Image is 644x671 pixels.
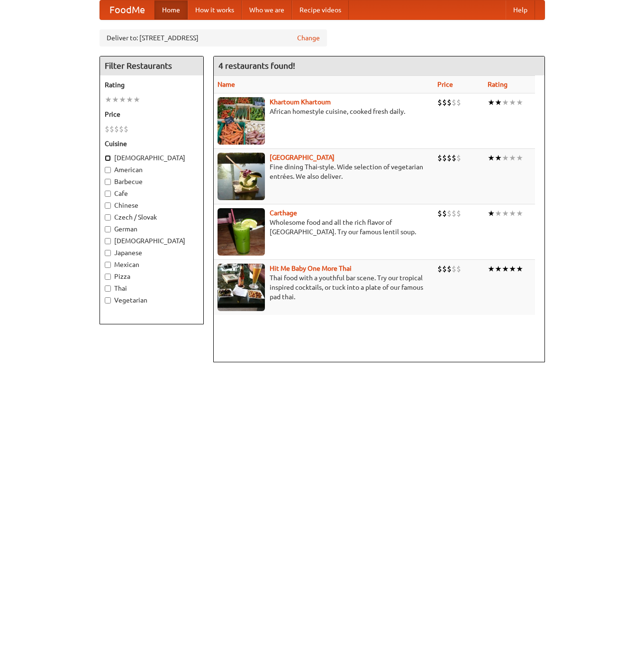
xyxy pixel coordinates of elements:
[452,264,456,274] li: $
[105,124,109,134] li: $
[452,153,456,163] li: $
[218,162,430,181] p: Fine dining Thai-style. Wide selection of vegetarian entrées. We also deliver.
[119,94,126,105] li: ★
[105,260,199,269] label: Mexican
[218,153,265,200] img: satay.jpg
[447,264,452,274] li: $
[495,208,502,219] li: ★
[242,0,292,19] a: Who we are
[105,153,199,163] label: [DEMOGRAPHIC_DATA]
[105,285,111,292] input: Thai
[100,29,327,46] div: Deliver to: [STREET_ADDRESS]
[502,97,509,108] li: ★
[442,264,447,274] li: $
[105,191,111,197] input: Cafe
[188,0,242,19] a: How it works
[442,153,447,163] li: $
[456,208,461,219] li: $
[105,80,199,90] h5: Rating
[502,264,509,274] li: ★
[105,155,111,161] input: [DEMOGRAPHIC_DATA]
[442,97,447,108] li: $
[105,236,199,246] label: [DEMOGRAPHIC_DATA]
[506,0,535,19] a: Help
[488,97,495,108] li: ★
[495,153,502,163] li: ★
[133,94,140,105] li: ★
[218,97,265,145] img: khartoum.jpg
[105,226,111,232] input: German
[105,238,111,244] input: [DEMOGRAPHIC_DATA]
[488,153,495,163] li: ★
[105,297,111,303] input: Vegetarian
[105,201,199,210] label: Chinese
[105,248,199,257] label: Japanese
[218,61,295,70] ng-pluralize: 4 restaurants found!
[270,98,331,106] a: Khartoum Khartoum
[105,214,111,221] input: Czech / Slovak
[456,264,461,274] li: $
[509,153,516,163] li: ★
[270,209,297,217] a: Carthage
[437,208,442,219] li: $
[437,81,453,88] a: Price
[218,264,265,311] img: babythai.jpg
[105,165,199,175] label: American
[437,97,442,108] li: $
[509,264,516,274] li: ★
[270,265,352,272] a: Hit Me Baby One More Thai
[105,272,199,281] label: Pizza
[437,153,442,163] li: $
[105,274,111,280] input: Pizza
[488,81,508,88] a: Rating
[488,264,495,274] li: ★
[105,177,199,186] label: Barbecue
[105,295,199,305] label: Vegetarian
[105,250,111,256] input: Japanese
[126,94,133,105] li: ★
[218,273,430,302] p: Thai food with a youthful bar scene. Try our tropical inspired cocktails, or tuck into a plate of...
[502,153,509,163] li: ★
[502,208,509,219] li: ★
[452,97,456,108] li: $
[456,97,461,108] li: $
[495,97,502,108] li: ★
[516,208,523,219] li: ★
[516,153,523,163] li: ★
[105,167,111,173] input: American
[509,97,516,108] li: ★
[292,0,349,19] a: Recipe videos
[105,224,199,234] label: German
[100,0,154,19] a: FoodMe
[442,208,447,219] li: $
[105,202,111,209] input: Chinese
[105,262,111,268] input: Mexican
[516,97,523,108] li: ★
[452,208,456,219] li: $
[105,139,199,148] h5: Cuisine
[105,284,199,293] label: Thai
[124,124,128,134] li: $
[488,208,495,219] li: ★
[495,264,502,274] li: ★
[105,189,199,198] label: Cafe
[105,212,199,222] label: Czech / Slovak
[114,124,119,134] li: $
[456,153,461,163] li: $
[297,33,320,43] a: Change
[105,179,111,185] input: Barbecue
[119,124,124,134] li: $
[218,107,430,116] p: African homestyle cuisine, cooked fresh daily.
[105,94,112,105] li: ★
[447,208,452,219] li: $
[270,154,335,161] a: [GEOGRAPHIC_DATA]
[447,153,452,163] li: $
[105,110,199,119] h5: Price
[509,208,516,219] li: ★
[100,56,203,75] h4: Filter Restaurants
[218,208,265,256] img: carthage.jpg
